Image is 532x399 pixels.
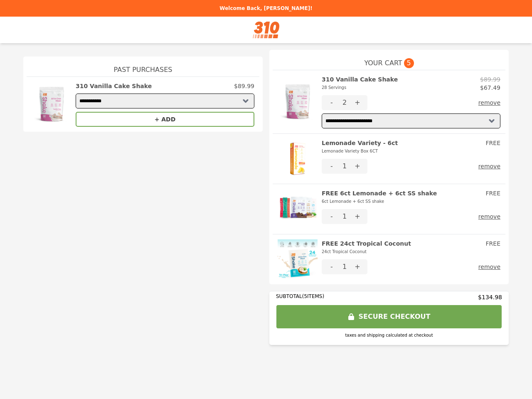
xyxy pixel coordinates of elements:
div: 2 [342,95,347,110]
img: FREE 6ct Lemonade + 6ct SS shake [278,189,318,229]
h2: 310 Vanilla Cake Shake [76,82,152,90]
h2: FREE 6ct Lemonade + 6ct SS shake [322,189,437,206]
p: $89.99 [480,75,500,84]
button: remove [478,209,500,224]
button: - [322,259,342,274]
button: remove [478,159,500,174]
div: taxes and shipping calculated at checkout [276,332,502,338]
button: - [322,159,342,174]
h2: FREE 24ct Tropical Coconut [322,239,411,256]
div: 24ct Tropical Coconut [322,248,411,256]
p: FREE [486,239,500,248]
p: Welcome Back, [PERSON_NAME]! [5,5,527,12]
p: FREE [486,189,500,197]
button: remove [478,95,500,110]
span: 5 [404,58,414,68]
p: FREE [486,139,500,147]
div: 1 [342,209,347,224]
button: + [347,209,367,224]
button: - [322,95,342,110]
button: + [347,95,367,110]
img: Lemonade Variety - 6ct [278,139,318,179]
div: 1 [342,259,347,274]
h2: Lemonade Variety - 6ct [322,139,398,155]
img: 310 Vanilla Cake Shake [278,75,318,128]
button: - [322,209,342,224]
span: $134.98 [478,293,502,301]
div: 6ct Lemonade + 6ct SS shake [322,197,437,206]
p: $67.49 [480,84,500,92]
button: + [347,259,367,274]
img: 310 Vanilla Cake Shake [32,82,71,127]
h2: 310 Vanilla Cake Shake [322,75,398,92]
p: $89.99 [234,82,254,90]
span: ( 5 ITEMS) [302,293,324,299]
button: SECURE CHECKOUT [276,305,502,329]
img: Brand Logo [253,22,280,38]
span: YOUR CART [364,58,402,68]
h1: Past Purchases [27,57,259,76]
button: + [347,159,367,174]
span: SUBTOTAL [276,293,302,299]
button: + ADD [76,112,254,127]
select: Select a product variant [76,94,254,108]
button: remove [478,259,500,274]
div: 1 [342,159,347,174]
div: 28 Servings [322,84,398,92]
img: FREE 24ct Tropical Coconut [278,239,318,279]
select: Select a subscription option [322,113,500,128]
div: Lemonade Variety Box 6CT [322,147,398,155]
